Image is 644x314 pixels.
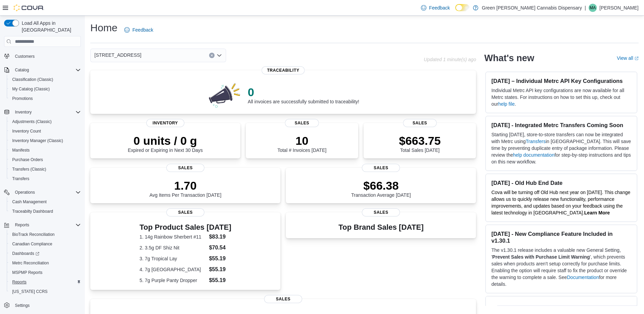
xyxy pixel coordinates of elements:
p: Green [PERSON_NAME] Cannabis Dispensary [482,4,582,12]
a: Classification (Classic) [10,75,56,84]
a: Transfers (Classic) [10,165,49,173]
span: Reports [12,279,26,285]
p: [PERSON_NAME] [600,4,639,12]
p: 10 [277,134,326,147]
span: Metrc Reconciliation [10,259,81,267]
span: Dashboards [10,249,81,258]
span: Sales [362,208,400,216]
h2: What's new [484,53,534,64]
button: [US_STATE] CCRS [7,287,84,296]
p: 0 units / 0 g [128,134,203,147]
p: The v1.30.1 release includes a valuable new General Setting, ' ', which prevents sales when produ... [491,247,631,287]
button: Clear input [209,53,215,58]
button: My Catalog (Classic) [7,84,84,94]
button: Classification (Classic) [7,75,84,84]
div: Mark Akers [589,4,597,12]
button: Inventory Manager (Classic) [7,136,84,145]
span: Cash Management [10,198,81,206]
button: Manifests [7,145,84,155]
h1: Home [90,21,117,35]
p: $663.75 [399,134,441,147]
button: Promotions [7,94,84,103]
button: Inventory [1,107,84,117]
h3: [DATE] - Old Hub End Date [491,179,631,186]
span: Settings [12,301,81,310]
button: Operations [1,188,84,197]
button: Adjustments (Classic) [7,117,84,126]
span: Catalog [12,66,81,74]
a: Manifests [10,146,32,154]
a: Purchase Orders [10,156,46,164]
span: Operations [12,188,81,196]
svg: External link [634,56,639,60]
a: Learn More [584,210,610,215]
a: BioTrack Reconciliation [10,230,57,239]
a: [US_STATE] CCRS [10,287,50,296]
span: Transfers (Classic) [10,165,81,173]
div: Total Sales [DATE] [399,134,441,153]
a: Inventory Manager (Classic) [10,137,66,145]
dt: 2. 3.5g DF Shiz Nit [140,244,206,251]
span: Reports [12,221,81,229]
span: Manifests [10,146,81,154]
a: help documentation [513,152,554,158]
span: Traceability [262,66,305,74]
span: Inventory Manager (Classic) [10,137,81,145]
button: Transfers (Classic) [7,164,84,174]
span: [STREET_ADDRESS] [94,51,141,59]
a: My Catalog (Classic) [10,85,53,93]
span: Classification (Classic) [10,75,81,84]
p: Starting [DATE], store-to-store transfers can now be integrated with Metrc using in [GEOGRAPHIC_D... [491,131,631,165]
span: Inventory Count [12,128,41,134]
button: Transfers [7,174,84,184]
span: Sales [166,164,204,172]
button: Purchase Orders [7,155,84,164]
a: Adjustments (Classic) [10,118,54,126]
a: Cash Management [10,198,49,206]
span: Inventory Count [10,127,81,135]
a: Dashboards [7,249,84,258]
a: Customers [12,52,37,60]
button: BioTrack Reconciliation [7,230,84,239]
input: Dark Mode [455,4,470,11]
p: Individual Metrc API key configurations are now available for all Metrc states. For instructions ... [491,87,631,107]
p: Updated 1 minute(s) ago [424,57,476,62]
div: Total # Invoices [DATE] [277,134,326,153]
button: Reports [7,277,84,287]
span: Sales [362,164,400,172]
button: Traceabilty Dashboard [7,207,84,216]
a: View allExternal link [617,55,639,61]
span: Traceabilty Dashboard [10,207,81,215]
div: Avg Items Per Transaction [DATE] [149,179,221,198]
a: Reports [10,278,29,286]
div: All invoices are successfully submitted to traceability! [248,85,359,104]
dt: 1. 14g Rainbow Sherbert #11 [140,233,206,240]
a: MSPMP Reports [10,268,45,277]
span: Reports [10,278,81,286]
h3: [DATE] - Integrated Metrc Transfers Coming Soon [491,122,631,128]
span: Inventory [146,119,184,127]
a: Inventory Count [10,127,44,135]
dd: $55.19 [209,276,232,284]
img: Cova [14,4,44,11]
span: Manifests [12,147,30,153]
span: Transfers [12,176,29,181]
span: Inventory Manager (Classic) [12,138,63,143]
button: Reports [12,221,32,229]
button: Inventory [12,108,34,116]
span: My Catalog (Classic) [10,85,81,93]
a: Transfers [10,175,32,183]
span: Customers [15,54,35,59]
button: Open list of options [217,53,222,58]
dd: $83.19 [209,233,232,241]
span: BioTrack Reconciliation [12,232,55,237]
h3: Top Product Sales [DATE] [140,223,231,231]
span: MSPMP Reports [12,270,42,275]
span: Settings [15,303,30,308]
span: Feedback [429,4,450,11]
span: Cova will be turning off Old Hub next year on [DATE]. This change allows us to quickly release ne... [491,190,630,215]
dd: $55.19 [209,265,232,274]
a: help file [498,101,515,107]
p: $66.38 [351,179,411,192]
